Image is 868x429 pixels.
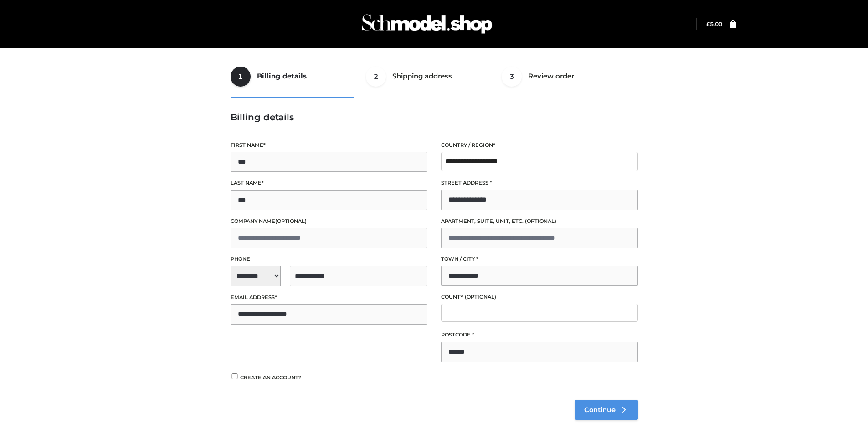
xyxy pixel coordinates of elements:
span: (optional) [275,218,307,224]
a: Continue [575,400,638,420]
label: Last name [231,179,427,187]
input: Create an account? [231,373,239,379]
label: County [441,293,638,301]
label: Country / Region [441,141,638,150]
a: £5.00 [706,21,722,27]
bdi: 5.00 [706,21,722,27]
span: (optional) [465,294,496,300]
label: Phone [231,255,427,264]
label: Street address [441,179,638,187]
label: Postcode [441,331,638,339]
label: Email address [231,293,427,302]
span: Continue [584,406,616,414]
label: Town / City [441,255,638,264]
label: Company name [231,217,427,226]
h3: Billing details [231,112,638,123]
span: Create an account? [240,374,302,381]
label: First name [231,141,427,150]
img: Schmodel Admin 964 [359,6,495,42]
label: Apartment, suite, unit, etc. [441,217,638,226]
span: (optional) [525,218,556,224]
span: £ [706,21,710,27]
